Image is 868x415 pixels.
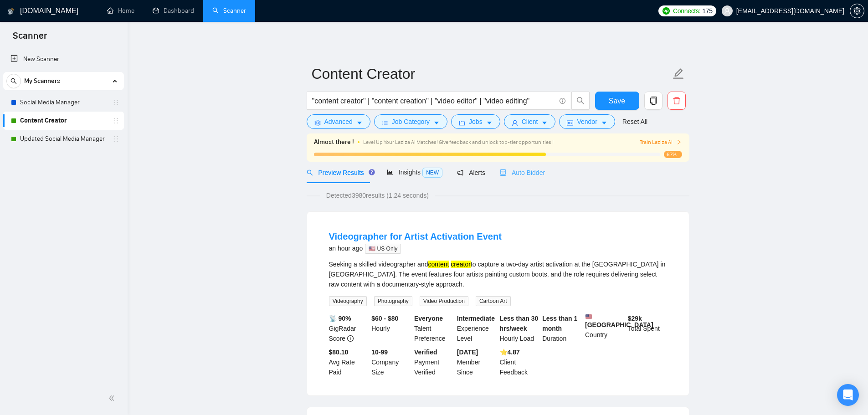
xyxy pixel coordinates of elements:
[498,313,541,343] div: Hourly Load
[626,313,669,343] div: Total Spent
[324,117,353,127] span: Advanced
[850,7,864,15] a: setting
[112,117,119,124] span: holder
[212,7,246,15] a: searchScanner
[640,138,682,147] button: Train Laziza AI
[314,119,321,126] span: setting
[329,259,667,289] div: Seeking a skilled videographer and to capture a two-day artist activation at the [GEOGRAPHIC_DATA...
[572,97,589,105] span: search
[329,296,367,306] span: Videography
[609,95,625,107] span: Save
[500,169,545,176] span: Auto Bidder
[368,168,376,176] div: Tooltip anchor
[512,119,518,126] span: user
[542,315,577,332] b: Less than 1 month
[459,119,465,126] span: folder
[320,190,435,200] span: Detected 3980 results (1.24 seconds)
[622,117,647,127] a: Reset All
[307,169,372,176] span: Preview Results
[455,347,498,377] div: Member Since
[724,8,730,14] span: user
[347,335,354,342] span: info-circle
[540,313,583,343] div: Duration
[457,348,478,356] b: [DATE]
[20,130,107,148] a: Updated Social Media Manager
[601,119,607,126] span: caret-down
[455,313,498,343] div: Experience Level
[312,62,671,85] input: Scanner name...
[356,119,363,126] span: caret-down
[329,315,351,322] b: 📡 90%
[112,135,119,143] span: holder
[387,169,393,175] span: area-chart
[414,315,443,322] b: Everyone
[668,97,685,105] span: delete
[668,92,686,110] button: delete
[583,313,626,343] div: Country
[307,114,370,129] button: settingAdvancedcaret-down
[307,169,313,176] span: search
[644,92,663,110] button: copy
[420,296,468,306] span: Video Production
[3,50,124,68] li: New Scanner
[392,117,430,127] span: Job Category
[469,117,483,127] span: Jobs
[422,168,442,178] span: NEW
[451,114,500,129] button: folderJobscaret-down
[329,231,502,241] a: Videographer for Artist Activation Event
[428,261,449,268] mark: content
[595,92,639,110] button: Save
[327,313,370,343] div: GigRadar Score
[329,348,349,356] b: $80.10
[541,119,548,126] span: caret-down
[577,117,597,127] span: Vendor
[327,347,370,377] div: Avg Rate Paid
[8,4,14,19] img: logo
[382,119,388,126] span: bars
[371,348,388,356] b: 10-99
[3,72,124,148] li: My Scanners
[457,315,495,322] b: Intermediate
[676,139,682,145] span: right
[500,315,539,332] b: Less than 30 hrs/week
[24,72,60,90] span: My Scanners
[850,7,864,15] span: setting
[457,169,485,176] span: Alerts
[370,347,412,377] div: Company Size
[412,347,455,377] div: Payment Verified
[414,348,437,356] b: Verified
[374,114,447,129] button: barsJob Categorycaret-down
[559,114,615,129] button: idcardVendorcaret-down
[476,296,511,306] span: Cartoon Art
[673,6,700,16] span: Connects:
[7,78,21,84] span: search
[500,348,520,356] b: ⭐️ 4.87
[571,92,590,110] button: search
[457,169,463,176] span: notification
[567,119,573,126] span: idcard
[312,95,555,107] input: Search Freelance Jobs...
[498,347,541,377] div: Client Feedback
[329,243,502,254] div: an hour ago
[387,169,442,176] span: Insights
[504,114,556,129] button: userClientcaret-down
[486,119,493,126] span: caret-down
[500,169,506,176] span: robot
[585,313,653,328] b: [GEOGRAPHIC_DATA]
[20,93,107,112] a: Social Media Manager
[20,112,107,130] a: Content Creator
[370,313,412,343] div: Hourly
[560,98,565,104] span: info-circle
[522,117,538,127] span: Client
[451,261,471,268] mark: creator
[586,313,592,320] img: 🇺🇸
[433,119,440,126] span: caret-down
[850,4,864,18] button: setting
[374,296,412,306] span: Photography
[108,394,118,403] span: double-left
[314,137,354,147] span: Almost there !
[628,315,642,322] b: $ 29k
[702,6,712,16] span: 175
[664,151,682,158] span: 67%
[153,7,194,15] a: dashboardDashboard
